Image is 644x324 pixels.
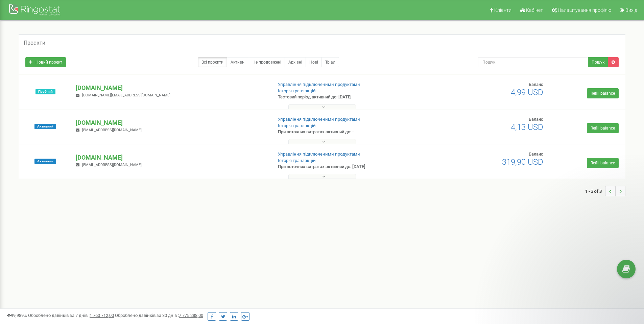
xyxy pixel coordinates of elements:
span: Баланс [529,152,543,157]
span: Клієнти [494,7,511,13]
a: Історія транзакцій [278,123,316,128]
p: [DOMAIN_NAME] [76,118,267,127]
a: Не продовжені [249,57,285,67]
span: 319,90 USD [502,157,543,167]
span: 4,99 USD [511,88,543,97]
p: [DOMAIN_NAME] [76,84,267,92]
a: Історія транзакцій [278,88,316,93]
span: Оброблено дзвінків за 30 днів : [115,313,203,318]
span: Активний [34,124,56,129]
span: Оброблено дзвінків за 7 днів : [28,313,114,318]
p: При поточних витратах активний до: - [278,129,419,135]
p: При поточних витратах активний до: [DATE] [278,164,419,170]
a: Управління підключеними продуктами [278,117,360,122]
p: [DOMAIN_NAME] [76,153,267,162]
span: 99,989% [7,313,27,318]
span: Активний [34,159,56,164]
a: Управління підключеними продуктами [278,82,360,87]
a: Новий проєкт [25,57,66,67]
span: [EMAIL_ADDRESS][DOMAIN_NAME] [82,128,142,132]
span: Баланс [529,117,543,122]
a: Refill balance [587,158,619,168]
input: Пошук [478,57,588,67]
span: 4,13 USD [511,122,543,132]
a: Нові [306,57,322,67]
span: [EMAIL_ADDRESS][DOMAIN_NAME] [82,163,142,167]
span: Пробний [35,89,55,94]
span: 1 - 3 of 3 [585,186,605,196]
h5: Проєкти [24,40,45,46]
span: Баланс [529,82,543,87]
u: 1 760 712,00 [90,313,114,318]
img: Ringostat Logo [8,3,63,19]
button: Пошук [588,57,608,67]
a: Refill balance [587,123,619,133]
u: 7 775 288,00 [179,313,203,318]
a: Управління підключеними продуктами [278,152,360,157]
a: Refill balance [587,88,619,98]
nav: ... [585,179,625,203]
a: Тріал [321,57,339,67]
span: Вихід [625,7,637,13]
a: Всі проєкти [198,57,227,67]
span: [DOMAIN_NAME][EMAIL_ADDRESS][DOMAIN_NAME] [82,93,170,97]
a: Активні [227,57,249,67]
a: Історія транзакцій [278,158,316,163]
span: Кабінет [526,7,543,13]
iframe: Intercom live chat [621,286,637,302]
a: Архівні [285,57,306,67]
span: Налаштування профілю [558,7,611,13]
p: Тестовий період активний до: [DATE] [278,94,419,100]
